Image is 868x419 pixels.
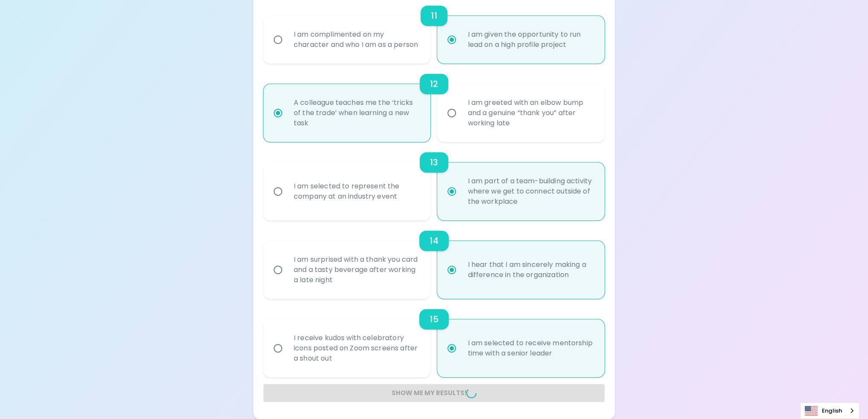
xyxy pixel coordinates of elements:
div: I am complimented on my character and who I am as a person [287,19,426,60]
div: I am greeted with an elbow bump and a genuine “thank you” after working late [461,87,600,139]
div: I am surprised with a thank you card and a tasty beverage after working a late night [287,244,426,295]
div: choice-group-check [263,299,605,377]
aside: Language selected: English [800,402,859,419]
div: choice-group-check [263,142,605,220]
h6: 15 [430,312,438,326]
h6: 12 [430,77,438,91]
div: I am selected to receive mentorship time with a senior leader [461,328,600,369]
div: I am part of a team-building activity where we get to connect outside of the workplace [461,166,600,217]
div: I receive kudos with celebratory icons posted on Zoom screens after a shout out [287,323,426,374]
h6: 11 [431,9,437,23]
div: I hear that I am sincerely making a difference in the organization [461,249,600,290]
h6: 14 [430,234,438,248]
a: English [801,403,859,419]
div: choice-group-check [263,220,605,299]
div: Language [800,402,859,419]
h6: 13 [430,156,438,169]
div: I am given the opportunity to run lead on a high profile project [461,19,600,60]
div: A colleague teaches me the ‘tricks of the trade’ when learning a new task [287,87,426,139]
div: choice-group-check [263,64,605,142]
div: I am selected to represent the company at an industry event [287,171,426,212]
